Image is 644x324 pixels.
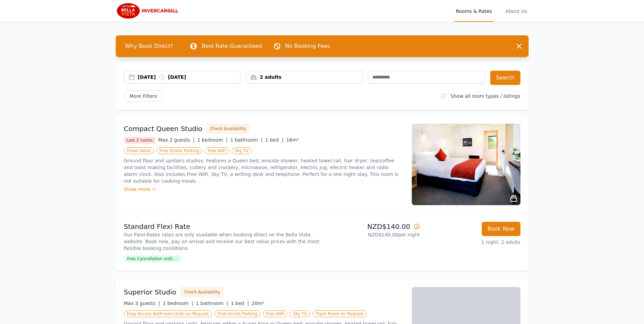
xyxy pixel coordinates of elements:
span: 20m² [252,301,264,306]
span: Free Onsite Parking [157,147,202,154]
button: Book Now [482,222,520,236]
span: Max 2 guests | [158,137,195,143]
span: More Filters [124,90,163,102]
button: Search [490,71,520,85]
span: 1 bedroom | [197,137,228,143]
p: NZD$140.00 per night [325,231,420,238]
h3: Compact Queen Studio [124,124,203,133]
span: Free WiFi [205,147,229,154]
span: Easy Access Bathroom Units on Request [124,310,212,317]
span: Free Cancellation until ... [124,255,181,262]
p: 1 night, 2 adults [425,239,520,246]
span: Sky TV [290,310,310,317]
span: Free Onsite Parking [215,310,260,317]
span: 1 bathroom | [196,301,228,306]
p: Standard Flexi Rate [124,222,319,231]
span: 1 bathroom | [230,137,262,143]
span: 1 bed | [265,137,283,143]
span: Great Value [124,147,154,154]
h3: Superior Studio [124,287,177,297]
div: 2 adults [246,74,362,80]
span: Sky TV [232,147,252,154]
label: Show all room types / listings [450,93,520,99]
span: Why Book Direct? [120,39,179,53]
p: NZD$140.00 [325,222,420,231]
div: Show more > [124,186,404,193]
span: Triple Room on Request [313,310,367,317]
p: Best Rate Guaranteed [202,42,262,50]
img: Bella Vista Invercargill [116,3,181,19]
p: Our Flexi-Rates rates are only available when booking direct on the Bella Vista website. Book now... [124,231,319,252]
span: Last 2 rooms [124,137,156,144]
p: No Booking Fees [285,42,330,50]
button: Check Availability [206,124,250,134]
span: 1 bedroom | [163,301,193,306]
span: Max 3 guests | [124,301,160,306]
p: Ground floor and upstairs studios. Features a Queen bed, ensuite shower, heated towel rail, hair ... [124,157,404,184]
span: Free WiFi [263,310,288,317]
span: 1 bed | [231,301,249,306]
button: Check Availability [180,287,224,297]
span: 16m² [286,137,299,143]
div: [DATE] [DATE] [138,74,240,80]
